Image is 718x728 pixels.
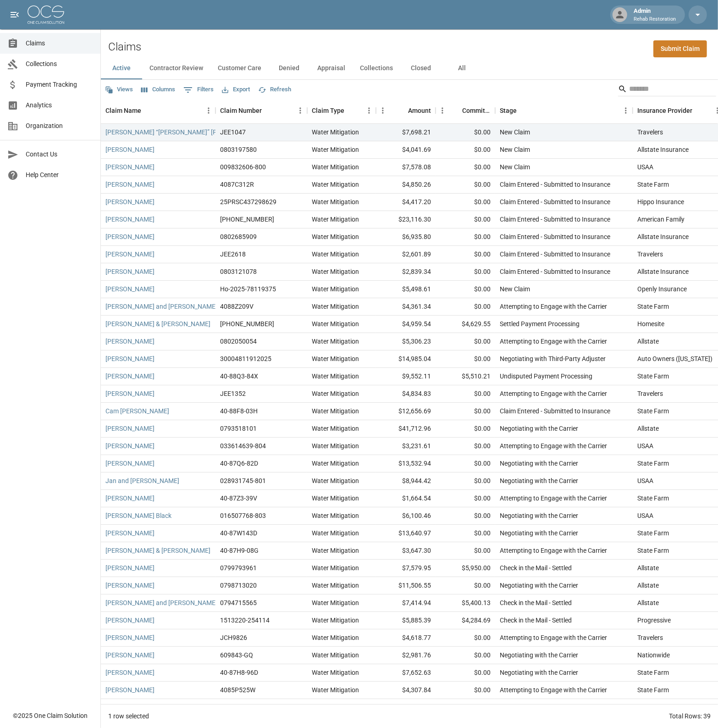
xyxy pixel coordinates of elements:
div: Settled Payment Processing [500,319,580,328]
div: Amount [376,98,436,123]
div: Allstate Insurance [637,267,689,276]
button: Closed [400,57,442,79]
button: Appraisal [310,57,353,79]
div: $13,532.94 [376,455,436,472]
div: 028931745-801 [220,476,266,485]
div: 30004811912025 [220,354,271,363]
div: $0.00 [436,159,495,176]
div: $5,950.00 [436,560,495,577]
div: $8,944.42 [376,472,436,490]
div: $2,601.89 [376,246,436,263]
div: $0.00 [436,542,495,560]
button: Sort [141,104,154,117]
button: Export [220,83,252,97]
div: Water Mitigation [312,354,359,363]
button: Contractor Review [142,57,210,79]
div: $0.00 [436,629,495,647]
button: Sort [449,104,462,117]
a: [PERSON_NAME] [105,250,155,259]
div: $0.00 [436,472,495,490]
div: Claim Type [307,98,376,123]
div: Water Mitigation [312,128,359,137]
div: Allstate [637,598,659,607]
a: [PERSON_NAME] [105,581,155,590]
div: $0.00 [436,385,495,403]
div: Claim Number [220,98,262,123]
div: $14,985.04 [376,350,436,368]
div: Water Mitigation [312,145,359,154]
div: Water Mitigation [312,424,359,433]
div: Claim Number [215,98,307,123]
div: dynamic tabs [101,57,718,79]
div: Negotiating with the Carrier [500,668,578,677]
div: Allstate [637,563,659,572]
div: Water Mitigation [312,616,359,625]
div: Water Mitigation [312,441,359,450]
div: $4,307.84 [376,682,436,699]
div: $0.00 [436,333,495,350]
button: Menu [293,104,307,117]
div: Negotiating with the Carrier [500,528,578,538]
div: Allstate [637,337,659,346]
div: Attempting to Engage with the Carrier [500,546,607,555]
div: Water Mitigation [312,598,359,607]
div: USAA [637,511,653,520]
a: [PERSON_NAME] [105,162,155,172]
span: Contact Us [26,150,93,159]
div: $7,698.21 [376,124,436,141]
div: Committed Amount [436,98,495,123]
button: Sort [395,104,408,117]
div: 40-87W143D [220,528,257,538]
button: Menu [436,104,449,117]
a: [PERSON_NAME] [105,197,155,206]
div: Water Mitigation [312,581,359,590]
div: Water Mitigation [312,197,359,206]
div: 033614639-804 [220,441,266,450]
div: $5,498.61 [376,281,436,298]
a: [PERSON_NAME] [105,650,155,660]
div: Ho-2025-78119375 [220,284,276,294]
div: $0.00 [436,350,495,368]
a: [PERSON_NAME] [105,215,155,224]
div: Water Mitigation [312,476,359,485]
div: $2,839.34 [376,263,436,281]
div: Water Mitigation [312,633,359,642]
div: 0798713020 [220,581,257,590]
div: Claim Entered - Submitted to Insurance [500,232,610,241]
div: Nationwide [637,650,670,660]
div: 0793518101 [220,424,257,433]
div: Negotiating with the Carrier [500,424,578,433]
a: [PERSON_NAME] [105,354,155,363]
a: [PERSON_NAME] [105,424,155,433]
a: [PERSON_NAME] [105,494,155,503]
button: Select columns [139,83,177,97]
a: [PERSON_NAME] “[PERSON_NAME]” [PERSON_NAME] [105,128,260,137]
div: Water Mitigation [312,302,359,311]
div: Water Mitigation [312,250,359,259]
div: 009832606-800 [220,162,266,172]
div: Total Rows: 39 [669,711,711,721]
div: Negotiating with the Carrier [500,459,578,468]
div: Water Mitigation [312,389,359,398]
div: $0.00 [436,438,495,455]
div: 1513220-254114 [220,616,270,625]
div: 1 row selected [108,711,149,721]
button: Sort [517,104,530,117]
button: Refresh [256,83,293,97]
div: $0.00 [436,298,495,316]
div: Claim Type [312,98,344,123]
div: Water Mitigation [312,668,359,677]
div: 0803197580 [220,145,257,154]
div: 40-87Z3-39V [220,494,257,503]
div: State Farm [637,372,669,381]
div: $11,506.55 [376,577,436,595]
div: 0802050054 [220,337,257,346]
div: Travelers [637,128,663,137]
div: $4,417.20 [376,194,436,211]
div: 0799793961 [220,563,257,572]
div: 40-87Q6-82D [220,459,258,468]
div: $23,116.30 [376,211,436,228]
a: Submit Claim [653,40,707,57]
div: Water Mitigation [312,267,359,276]
div: 40-87H8-96D [220,668,258,677]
